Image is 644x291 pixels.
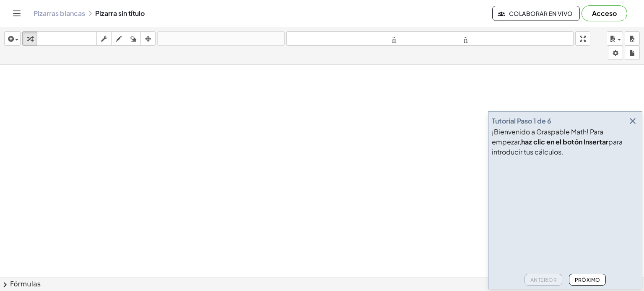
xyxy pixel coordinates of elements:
[430,31,574,46] button: tamaño_del_formato
[225,31,285,46] button: rehacer
[157,31,225,46] button: deshacer
[432,35,571,43] font: tamaño_del_formato
[10,280,41,288] font: Fórmulas
[286,31,430,46] button: tamaño_del_formato
[159,35,223,43] font: deshacer
[10,7,23,20] button: Cambiar navegación
[569,274,605,286] button: Próximo
[582,5,627,21] button: Acceso
[34,9,85,18] a: Pizarras blancas
[575,277,600,283] font: Próximo
[34,9,85,18] font: Pizarras blancas
[39,35,95,43] font: teclado
[288,35,428,43] font: tamaño_del_formato
[227,35,283,43] font: rehacer
[592,9,617,18] font: Acceso
[492,127,603,146] font: ¡Bienvenido a Graspable Math! Para empezar,
[492,6,580,21] button: Colaborar en vivo
[509,10,573,17] font: Colaborar en vivo
[521,137,608,146] font: haz clic en el botón Insertar
[37,31,97,46] button: teclado
[492,116,551,125] font: Tutorial Paso 1 de 6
